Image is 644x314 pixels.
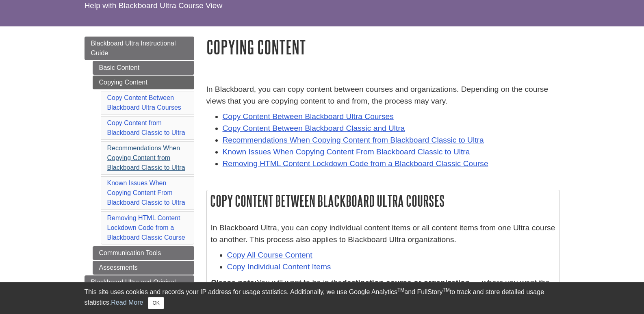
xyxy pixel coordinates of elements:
a: Assessments [93,261,194,275]
p: In Blackboard Ultra, you can copy individual content items or all content items from one Ultra co... [211,222,555,246]
strong: : [211,278,257,287]
a: Recommendations When Copying Content from Blackboard Classic to Ultra [107,145,185,171]
a: Known Issues When Copying Content From Blackboard Classic to Ultra [107,180,185,206]
a: Removing HTML Content Lockdown Code from a Blackboard Classic Course [223,159,488,168]
p: In Blackboard, you can copy content between courses and organizations. Depending on the course vi... [206,84,560,107]
div: This site uses cookies and records your IP address for usage statistics. Additionally, we use Goo... [85,287,560,309]
a: Copy Individual Content Items [227,262,331,271]
a: Removing HTML Content Lockdown Code from a Blackboard Classic Course [107,214,185,241]
a: Recommendations When Copying Content from Blackboard Classic to Ultra [223,136,484,144]
a: Copying Content [93,76,194,89]
h1: Copying Content [206,37,560,57]
button: Close [148,297,164,309]
a: Basic Content [93,61,194,75]
a: Communication Tools [93,246,194,260]
a: Copy All Course Content [227,251,312,259]
a: Copy Content Between Blackboard Ultra Courses [223,112,394,121]
u: destination course or organization [342,278,470,287]
span: Blackboard Ultra and Original Comparison Chart [91,279,176,295]
a: Known Issues When Copying Content From Blackboard Classic to Ultra [223,147,470,156]
span: Help with Blackboard Ultra Course View [85,1,223,10]
a: Copy Content Between Blackboard Classic and Ultra [223,124,405,132]
p: You will want to be in the — where you want the copied content to go. This is the of copying cont... [211,277,555,301]
sup: TM [443,287,450,293]
a: Copy Content Between Blackboard Ultra Courses [107,94,181,111]
em: Please note [211,278,254,287]
a: Blackboard Ultra and Original Comparison Chart [85,275,194,299]
a: Read More [111,299,143,306]
a: Blackboard Ultra Instructional Guide [85,37,194,60]
h2: Copy Content Between Blackboard Ultra Courses [207,190,559,212]
a: Copy Content from Blackboard Classic to Ultra [107,119,185,136]
sup: TM [397,287,404,293]
span: Blackboard Ultra Instructional Guide [91,40,176,56]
